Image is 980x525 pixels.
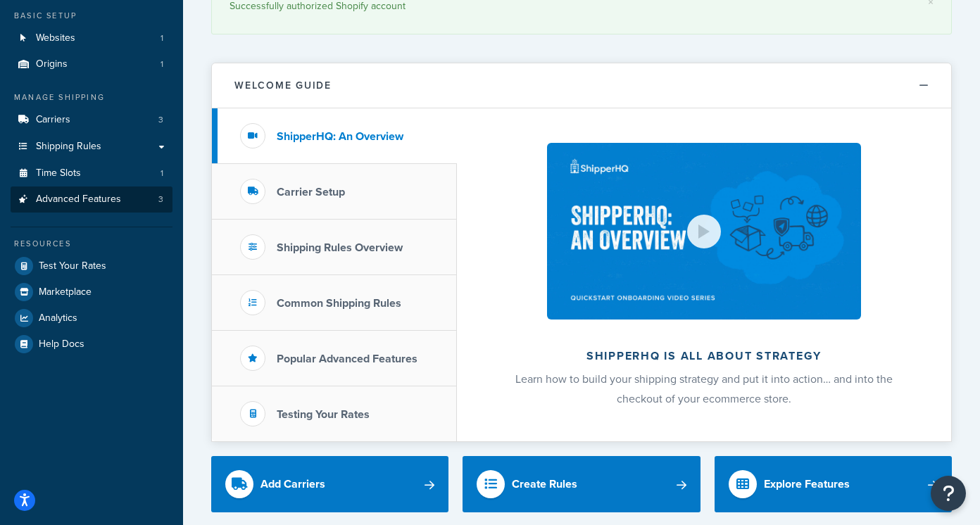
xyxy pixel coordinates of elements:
[764,474,850,494] div: Explore Features
[158,194,163,205] span: 3
[234,80,332,91] h2: Welcome Guide
[161,167,163,179] span: 1
[547,143,861,320] img: ShipperHQ is all about strategy
[158,114,163,126] span: 3
[931,476,966,511] button: Open Resource Center
[11,160,172,186] a: Time Slots1
[11,25,172,51] a: Websites1
[36,114,70,126] span: Carriers
[277,186,345,198] h3: Carrier Setup
[211,456,448,512] a: Add Carriers
[11,331,172,357] a: Help Docs
[512,474,577,494] div: Create Rules
[11,10,172,22] div: Basic Setup
[11,186,172,213] li: Advanced Features
[11,253,172,279] a: Test Your Rates
[36,194,121,205] span: Advanced Features
[39,312,77,324] span: Analytics
[277,297,401,310] h3: Common Shipping Rules
[11,107,172,133] a: Carriers3
[36,141,101,153] span: Shipping Rules
[39,339,84,350] span: Help Docs
[11,305,172,331] a: Analytics
[715,456,952,512] a: Explore Features
[39,260,106,272] span: Test Your Rates
[11,279,172,305] a: Marketplace
[36,32,75,44] span: Websites
[212,63,951,108] button: Welcome Guide
[11,134,172,160] a: Shipping Rules
[277,353,417,365] h3: Popular Advanced Features
[11,51,172,77] li: Origins
[11,25,172,51] li: Websites
[161,58,163,70] span: 1
[494,350,914,362] h2: ShipperHQ is all about strategy
[277,241,403,254] h3: Shipping Rules Overview
[260,474,325,494] div: Add Carriers
[39,286,92,298] span: Marketplace
[277,130,403,143] h3: ShipperHQ: An Overview
[11,91,172,103] div: Manage Shipping
[161,32,163,44] span: 1
[11,160,172,186] li: Time Slots
[277,408,370,421] h3: Testing Your Rates
[11,186,172,213] a: Advanced Features3
[11,51,172,77] a: Origins1
[36,58,68,70] span: Origins
[463,456,700,512] a: Create Rules
[515,371,893,407] span: Learn how to build your shipping strategy and put it into action… and into the checkout of your e...
[11,107,172,133] li: Carriers
[36,167,81,179] span: Time Slots
[11,238,172,250] div: Resources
